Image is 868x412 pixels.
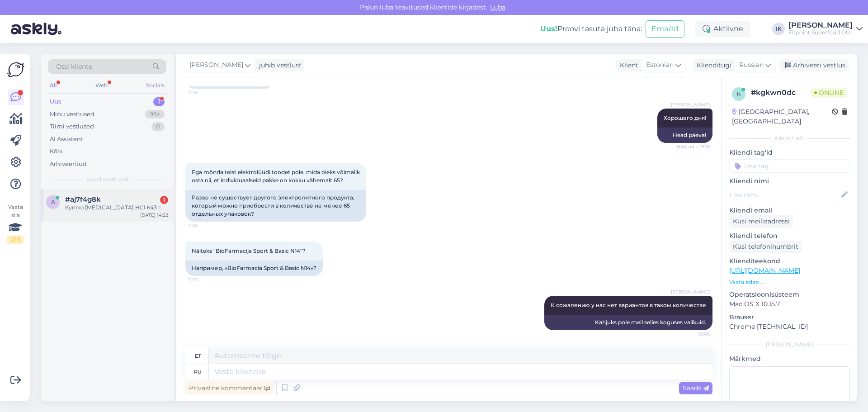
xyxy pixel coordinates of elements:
div: ru [194,364,202,379]
p: Kliendi nimi [729,176,850,186]
span: 11:18 [188,222,222,229]
div: Например, «BioFarmacia Sport & Basic N14»? [185,260,323,276]
span: Ega mõnda teist elektrolüüdi toodet pole, mida oleks võimalik osta nii, et individuaalseid pakke ... [192,169,361,184]
div: Arhiveeri vestlus [779,59,849,71]
button: Emailid [646,20,684,38]
b: Uus! [540,24,557,33]
div: [PERSON_NAME] [729,341,850,349]
div: Privaatne kommentaar [185,382,274,394]
div: Küsi meiliaadressi [729,215,793,227]
p: Operatsioonisüsteem [729,290,850,299]
p: Vaata edasi ... [729,278,850,286]
span: Otsi kliente [56,62,92,71]
p: Chrome [TECHNICAL_ID] [729,322,850,331]
p: Brauser [729,313,850,322]
span: [PERSON_NAME] [671,289,710,295]
p: Kliendi telefon [729,231,850,241]
img: Askly Logo [7,61,24,78]
div: Kliendi info [729,134,850,142]
div: Minu vestlused [50,110,94,119]
span: [PERSON_NAME] [671,101,710,108]
div: Socials [144,80,166,91]
div: Tiimi vestlused [50,122,94,131]
div: Fitpoint Superfood OÜ [788,29,853,36]
p: Mac OS X 10.15.7 [729,299,850,309]
div: Куплю [MEDICAL_DATA] HCI 643 г. [65,204,168,212]
div: 99+ [145,110,165,119]
span: Russian [739,60,764,70]
span: К сожалению у нас нет вариантов в таком количестве [551,302,706,308]
a: [URL][DOMAIN_NAME] [729,266,800,275]
span: 12:06 [676,331,710,337]
span: a [51,199,55,205]
div: [GEOGRAPHIC_DATA], [GEOGRAPHIC_DATA] [732,107,832,126]
div: Kahjuks pole meil selles koguses valikuid. [544,315,712,330]
span: k [737,90,741,97]
div: [PERSON_NAME] [788,22,853,29]
div: Klienditugi [693,61,731,70]
div: Head päeva! [657,128,712,143]
p: Kliendi tag'id [729,148,850,157]
div: juhib vestlust [255,61,302,70]
span: Näiteks "BioFarmacija Sport & Basic N14"? [192,247,306,254]
p: Märkmed [729,354,850,364]
p: Klienditeekond [729,256,850,266]
div: # kgkwn0dc [751,87,811,98]
div: Vaata siia [7,203,24,244]
div: IK [772,23,785,35]
div: 2 / 3 [7,236,24,244]
div: Uus [50,97,61,106]
div: et [195,348,201,364]
span: Хорошего дня! [664,114,706,121]
div: 0 [151,122,165,131]
span: Saada [683,384,709,392]
div: [DATE] 14:22 [140,212,168,218]
div: 1 [160,196,168,204]
div: Разве не существует другого электролитного продукта, который можно приобрести в количестве не мен... [185,190,366,222]
span: 11:22 [188,276,222,283]
span: Luba [487,3,508,11]
div: 1 [153,97,165,106]
div: Küsi telefoninumbrit [729,241,802,253]
span: 11:18 [188,89,222,96]
div: Kõik [50,147,63,156]
div: Proovi tasuta juba täna: [540,24,642,34]
div: Arhiveeritud [50,160,87,169]
div: Klient [616,61,638,70]
input: Lisa nimi [730,190,840,200]
span: Uued vestlused [86,175,128,184]
div: Web [94,80,109,91]
span: Online [811,88,847,98]
a: [PERSON_NAME]Fitpoint Superfood OÜ [788,22,863,36]
div: Aktiivne [695,21,750,37]
span: Nähtud ✓ 11:18 [676,143,710,150]
div: All [48,80,58,91]
span: Estonian [646,60,674,70]
div: AI Assistent [50,135,83,144]
p: Kliendi email [729,206,850,215]
input: Lisa tag [729,159,850,173]
span: [PERSON_NAME] [189,60,243,70]
span: #aj7f4g8k [65,195,101,204]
